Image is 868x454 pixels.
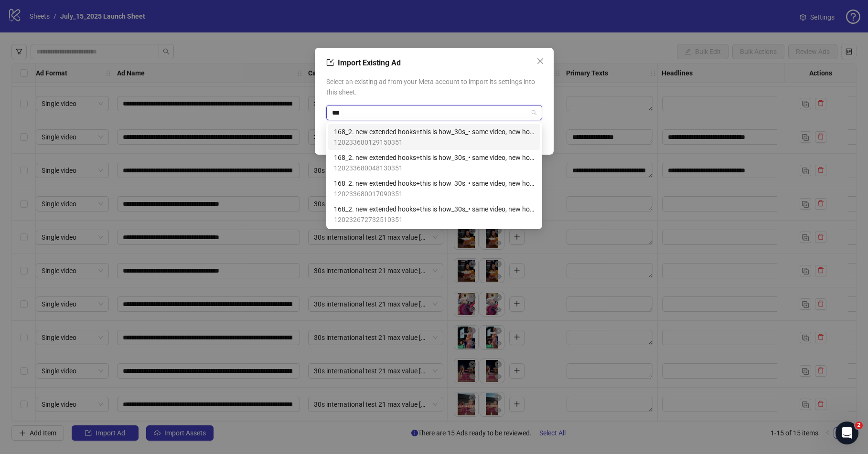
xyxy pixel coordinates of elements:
span: 120233680048130351 [334,163,535,173]
span: 168_2. new extended hooks+this is how_30s_• same video, new hooks_[DEMOGRAPHIC_DATA] giving speec... [334,178,535,189]
div: 168_2. new extended hooks+this is how_30s_• same video, new hooks_lady giving speech imagine lini... [328,176,540,201]
span: 120232672732510351 [334,214,535,225]
span: 168_2. new extended hooks+this is how_30s_• same video, new hooks_[DEMOGRAPHIC_DATA] giving speec... [334,152,535,163]
span: 2 [855,422,863,429]
span: 120233680017090351 [334,189,535,199]
div: 168_2. new extended hooks+this is how_30s_• same video, new hooks_lady giving speech imagine lini... [328,150,540,176]
span: import [326,59,334,66]
span: 120233680129150351 [334,137,535,148]
span: Select an existing ad from your Meta account to import its settings into this sheet. [326,76,542,97]
button: Close [533,53,548,69]
span: 168_2. new extended hooks+this is how_30s_• same video, new hooks_[DEMOGRAPHIC_DATA] giving speec... [334,127,535,137]
span: Import Existing Ad [338,58,401,67]
span: close [536,57,544,65]
div: 168_2. new extended hooks+this is how_30s_• same video, new hooks_lady giving speech imagine lini... [328,124,540,150]
iframe: Intercom live chat [836,422,858,444]
span: 168_2. new extended hooks+this is how_30s_• same video, new hooks_[DEMOGRAPHIC_DATA] giving speec... [334,204,535,214]
div: 168_2. new extended hooks+this is how_30s_• same video, new hooks_lady giving speech imagine lini... [328,201,540,227]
